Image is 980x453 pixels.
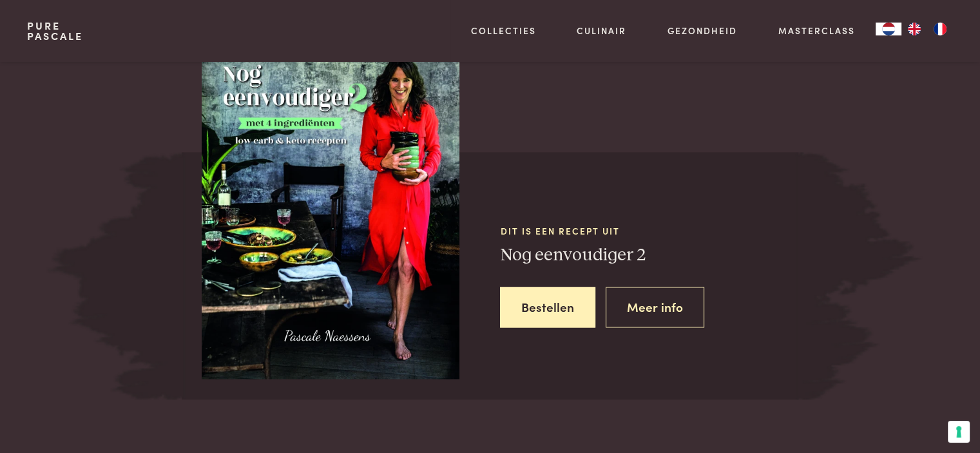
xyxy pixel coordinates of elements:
[927,23,953,35] a: FR
[27,21,83,41] a: PurePascale
[876,23,901,35] a: NL
[500,244,798,267] h3: Nog eenvoudiger 2
[471,24,536,37] a: Collecties
[876,23,953,35] aside: Language selected: Nederlands
[606,287,704,327] a: Meer info
[500,287,595,327] a: Bestellen
[948,421,970,443] button: Uw voorkeuren voor toestemming voor trackingtechnologieën
[500,224,798,238] span: Dit is een recept uit
[577,24,626,37] a: Culinair
[901,23,953,35] ul: Language list
[778,24,855,37] a: Masterclass
[901,23,927,35] a: EN
[668,24,737,37] a: Gezondheid
[876,23,901,35] div: Language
